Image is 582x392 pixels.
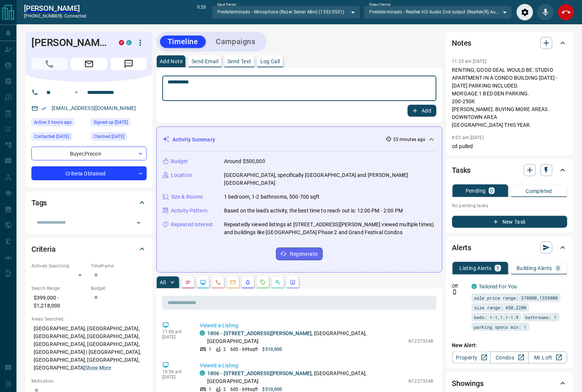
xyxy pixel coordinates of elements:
[490,188,493,193] p: 0
[474,294,558,301] span: sale price range: 378000,1339800
[393,136,426,143] p: 55 minutes ago
[408,105,436,117] button: Add
[31,378,147,385] p: Motivation:
[496,266,499,271] p: 1
[24,13,86,19] p: [PHONE_NUMBER] -
[91,118,147,129] div: Mon Jun 23 2025
[200,279,206,285] svg: Lead Browsing Activity
[185,279,191,285] svg: Notes
[31,322,147,374] p: [GEOGRAPHIC_DATA], [GEOGRAPHIC_DATA], [GEOGRAPHIC_DATA], [GEOGRAPHIC_DATA], [GEOGRAPHIC_DATA], [G...
[223,346,226,353] p: 2
[31,292,87,312] p: $399,000 - $1,218,000
[517,266,552,271] p: Building Alerts
[452,66,567,129] p: RENTING, GOOD DEAL WOULD BE: STUDIO APARTMENT IN A CONDO BUILDING [DATE] -[DATE] PARKING INCLUDED...
[452,352,491,364] a: Property
[31,240,147,258] div: Criteria
[529,352,567,364] a: Mr.Loft
[200,331,205,336] div: condos.ca
[172,136,215,144] p: Activity Summary
[162,369,189,374] p: 10:56 am
[91,285,147,292] p: Budget:
[207,330,312,336] a: 1806 - [STREET_ADDRESS][PERSON_NAME]
[452,164,471,176] h2: Tasks
[452,59,487,64] p: 11:23 am [DATE]
[472,284,477,289] div: condos.ca
[409,378,434,385] p: N12273248
[31,197,47,209] h2: Tags
[369,2,390,7] label: Output Device
[224,157,265,165] p: Around $500,000
[126,40,132,45] div: condos.ca
[452,216,567,228] button: New Task
[24,4,86,13] a: [PERSON_NAME]
[364,6,512,18] div: Predeterminado - Realtek HD Audio 2nd output (Realtek(R) Audio)
[245,279,251,285] svg: Listing Alerts
[452,283,467,290] p: Off
[162,334,189,340] p: [DATE]
[34,119,72,126] span: Active 3 hours ago
[160,36,206,48] button: Timeline
[171,171,192,179] p: Location
[474,313,519,321] span: beds: 1-1,1.1-1.9
[31,58,67,70] span: Call
[215,279,221,285] svg: Calls
[200,371,205,376] div: condos.ca
[230,346,258,353] p: 600 - 699 sqft
[119,40,124,45] div: property.ca
[452,242,472,254] h2: Alerts
[526,189,552,194] p: Completed
[207,370,405,385] p: , [GEOGRAPHIC_DATA], [GEOGRAPHIC_DATA]
[263,346,282,353] p: $510,000
[31,37,108,49] h1: [PERSON_NAME]
[275,279,281,285] svg: Opportunities
[31,285,87,292] p: Search Range:
[31,243,56,255] h2: Criteria
[452,135,484,140] p: 8:02 am [DATE]
[41,106,46,111] svg: Email Verified
[171,221,213,229] p: Repeated Interest
[52,105,136,111] a: [EMAIL_ADDRESS][DOMAIN_NAME]
[260,59,280,64] p: Log Call
[479,284,517,290] a: Tailored For You
[227,59,251,64] p: Send Text
[460,266,492,271] p: Listing Alerts
[474,323,527,331] span: parking spots min: 1
[31,316,147,322] p: Areas Searched:
[557,266,560,271] p: 0
[31,194,147,212] div: Tags
[85,364,111,372] button: Show More
[200,322,434,330] p: Viewed a Listing
[94,119,128,126] span: Signed up [DATE]
[517,4,533,21] div: Audio Settings
[474,304,527,311] span: size range: 450,2200
[224,221,436,236] p: Repeatedly viewed listings at [STREET_ADDRESS][PERSON_NAME] viewed multiple times) and buildings ...
[31,132,87,143] div: Tue Jun 24 2025
[162,374,189,380] p: [DATE]
[452,200,567,211] p: No pending tasks
[452,239,567,257] div: Alerts
[91,263,147,269] p: Timeframe:
[34,133,69,140] span: Contacted [DATE]
[64,13,86,19] span: connected
[526,313,557,321] span: bathrooms: 1
[224,207,403,215] p: Based on the lead's activity, the best time to reach out is: 12:00 PM - 2:00 PM
[163,133,436,147] div: Activity Summary55 minutes ago
[31,263,87,269] p: Actively Searching:
[200,362,434,370] p: Viewed a Listing
[452,290,457,295] svg: Push Notification Only
[31,118,87,129] div: Fri Sep 12 2025
[212,6,360,18] div: Predeterminado - Microphone (Razer Seiren Mini) (1532:0531)
[162,329,189,334] p: 11:00 am
[276,248,323,260] button: Regenerate
[134,218,144,228] button: Open
[171,193,203,201] p: Size & Rooms
[537,4,554,21] div: Mute
[31,147,147,160] div: Buyer , Precon
[160,59,183,64] p: Add Note
[490,352,529,364] a: Condos
[409,338,434,344] p: N12273248
[209,36,263,48] button: Campaigns
[452,342,567,349] p: New Alert:
[207,330,405,345] p: , [GEOGRAPHIC_DATA], [GEOGRAPHIC_DATA]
